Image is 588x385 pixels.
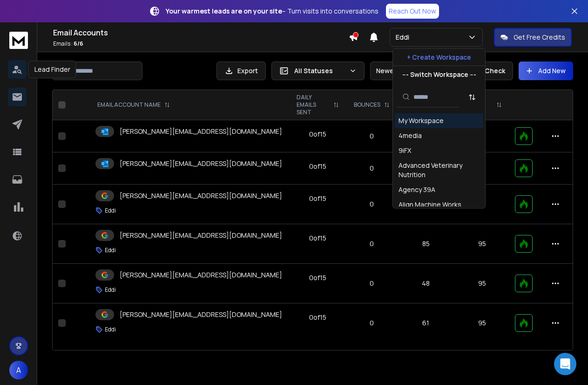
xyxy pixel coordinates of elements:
[120,310,282,319] p: [PERSON_NAME][EMAIL_ADDRESS][DOMAIN_NAME]
[352,199,392,209] p: 0
[105,326,116,333] p: Eddi
[53,40,349,48] p: Emails :
[514,33,565,42] p: Get Free Credits
[454,224,509,264] td: 95
[554,353,576,375] div: Open Intercom Messenger
[352,279,392,288] p: 0
[354,101,380,109] p: BOUNCES
[166,7,282,15] strong: Your warmest leads are on your site
[120,231,282,240] p: [PERSON_NAME][EMAIL_ADDRESS][DOMAIN_NAME]
[463,88,481,106] button: Sort by Sort A-Z
[309,234,326,243] div: 0 of 15
[370,62,431,80] button: Newest
[454,303,509,343] td: 95
[399,146,411,155] div: 9iFX
[120,127,282,136] p: [PERSON_NAME][EMAIL_ADDRESS][DOMAIN_NAME]
[399,200,461,209] div: Align Machine Works
[352,239,392,248] p: 0
[166,7,378,16] p: – Turn visits into conversations
[309,162,326,171] div: 0 of 15
[309,313,326,322] div: 0 of 15
[396,33,413,42] p: Eddi
[120,191,282,200] p: [PERSON_NAME][EMAIL_ADDRESS][DOMAIN_NAME]
[397,264,454,303] td: 48
[352,131,392,141] p: 0
[399,161,480,179] div: Advanced Veterinary Nutrition
[397,303,454,343] td: 61
[393,49,485,66] button: + Create Workspace
[399,116,444,125] div: My Workspace
[494,28,572,47] button: Get Free Credits
[352,164,392,173] p: 0
[402,70,476,79] p: --- Switch Workspace ---
[519,62,573,80] button: Add New
[399,131,422,140] div: 4media
[297,94,330,116] p: DAILY EMAILS SENT
[53,27,349,38] h1: Email Accounts
[397,224,454,264] td: 85
[309,273,326,282] div: 0 of 15
[120,159,282,168] p: [PERSON_NAME][EMAIL_ADDRESS][DOMAIN_NAME]
[97,101,170,109] div: EMAIL ACCOUNT NAME
[9,361,28,379] button: A
[407,53,471,62] p: + Create Workspace
[216,62,266,80] button: Export
[389,7,436,16] p: Reach Out Now
[105,247,116,254] p: Eddi
[309,194,326,203] div: 0 of 15
[294,66,345,76] p: All Statuses
[120,270,282,280] p: [PERSON_NAME][EMAIL_ADDRESS][DOMAIN_NAME]
[28,61,76,78] div: Lead Finder
[105,207,116,214] p: Eddi
[9,32,28,49] img: logo
[399,185,435,194] div: Agency 39A
[386,4,439,19] a: Reach Out Now
[352,318,392,328] p: 0
[74,40,83,48] span: 6 / 6
[454,264,509,303] td: 95
[105,286,116,294] p: Eddi
[309,130,326,139] div: 0 of 15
